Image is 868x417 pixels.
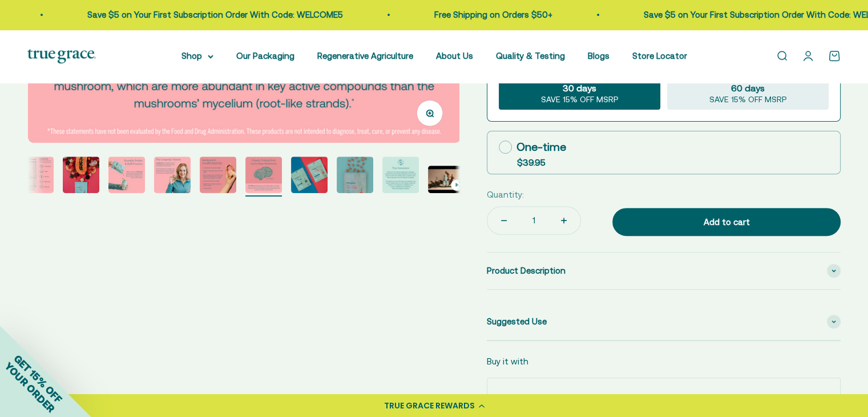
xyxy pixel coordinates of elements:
label: Quantity: [487,188,524,202]
img: Fruiting Body Vegan Soy Free Gluten Free Dairy Free [17,157,54,193]
summary: Shop [181,49,213,63]
button: Add to cart [612,208,841,236]
summary: Suggested Use [487,303,841,340]
div: Add to cart [635,215,818,229]
a: About Us [436,51,473,61]
span: Suggested Use [487,315,547,328]
span: Product Description [487,264,566,278]
img: Lion's Mane supports brain, nerve, and cognitive health.* Our extracts come exclusively from the ... [245,157,282,193]
button: Increase quantity [547,207,580,234]
button: Go to item 7 [200,157,236,197]
button: Go to item 12 [428,166,465,197]
a: Our Packaging [236,51,294,61]
button: Go to item 10 [337,157,373,197]
img: L-ergothioneine, an antioxidant known as 'the longevity vitamin', declines as we age and is limit... [154,157,191,193]
img: When you opt for our refill pouches instead of buying a new bottle every time you buy supplements... [108,157,145,193]
img: Daily Women's 50+ Multivitamin [337,157,373,193]
button: Go to item 4 [63,157,99,197]
button: Go to item 6 [154,157,191,197]
img: Every lot of True Grace supplements undergoes extensive third-party testing. Regulation says we d... [382,157,419,193]
button: Go to item 5 [108,157,145,197]
summary: Product Description [487,252,841,289]
a: Quality & Testing [496,51,565,61]
img: Daily Women's 50+ Multivitamin [291,157,328,193]
p: Save $5 on Your First Subscription Order With Code: WELCOME5 [87,8,343,22]
button: Go to item 8 [245,157,282,197]
span: GET 15% OFF [11,352,64,405]
button: Decrease quantity [487,207,520,234]
span: YOUR ORDER [2,360,57,415]
div: TRUE GRACE REWARDS [384,400,475,412]
a: Store Locator [632,51,687,61]
p: Buy it with [487,355,528,368]
a: Blogs [588,51,609,61]
button: Go to item 9 [291,157,328,197]
button: Go to item 11 [382,157,419,197]
img: - L-ergothioneine to support longevity* - CoQ10 for antioxidant support and heart health* - 150% ... [200,157,236,193]
a: Regenerative Agriculture [317,51,413,61]
a: Free Shipping on Orders $50+ [434,10,552,19]
button: Go to item 3 [17,157,54,197]
img: Daily Women's 50+ Multivitamin [63,157,99,193]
